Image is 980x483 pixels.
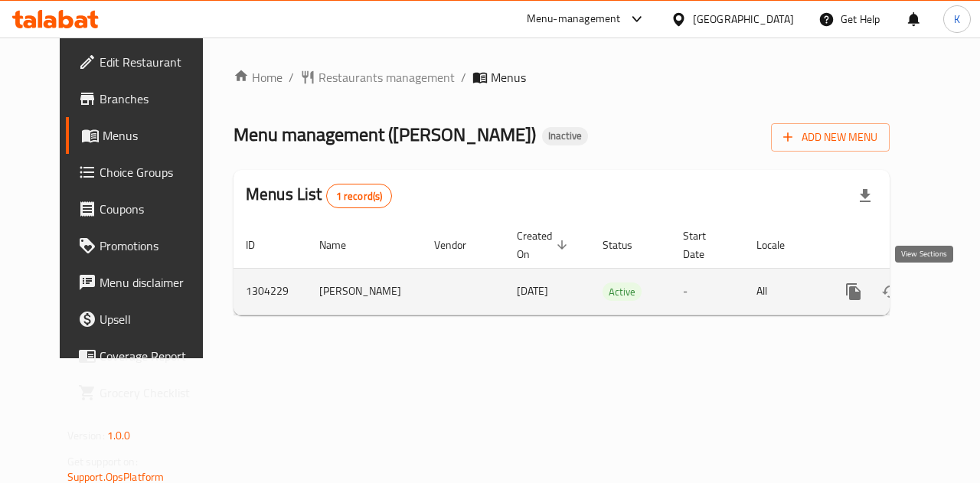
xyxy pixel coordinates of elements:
[603,283,642,301] span: Active
[527,10,621,28] div: Menu-management
[66,264,224,301] a: Menu disclaimer
[66,191,224,227] a: Coupons
[491,68,526,86] span: Menus
[318,68,455,86] span: Restaurants management
[744,268,823,315] td: All
[246,183,392,208] h2: Menus List
[461,68,466,86] li: /
[542,127,588,145] div: Inactive
[756,236,805,254] span: Locale
[66,374,224,411] a: Grocery Checklist
[603,236,652,254] span: Status
[100,200,211,218] span: Coupons
[100,273,211,292] span: Menu disclaimer
[771,123,890,152] button: Add New Menu
[542,129,588,142] span: Inactive
[100,237,211,255] span: Promotions
[103,126,211,145] span: Menus
[67,452,138,472] span: Get support on:
[517,227,572,263] span: Created On
[289,68,294,86] li: /
[100,347,211,365] span: Coverage Report
[100,383,211,402] span: Grocery Checklist
[66,301,224,338] a: Upsell
[107,426,131,445] span: 1.0.0
[234,68,890,86] nav: breadcrumb
[872,273,909,310] button: Change Status
[671,268,744,315] td: -
[66,227,224,264] a: Promotions
[67,426,105,445] span: Version:
[307,268,422,315] td: [PERSON_NAME]
[693,11,794,28] div: [GEOGRAPHIC_DATA]
[319,236,366,254] span: Name
[234,68,283,86] a: Home
[66,80,224,117] a: Branches
[66,154,224,191] a: Choice Groups
[66,338,224,374] a: Coverage Report
[234,268,307,315] td: 1304229
[300,68,455,86] a: Restaurants management
[847,178,884,214] div: Export file
[517,281,548,301] span: [DATE]
[954,11,960,28] span: K
[603,282,642,301] div: Active
[100,53,211,71] span: Edit Restaurant
[327,189,392,204] span: 1 record(s)
[66,117,224,154] a: Menus
[434,236,486,254] span: Vendor
[683,227,726,263] span: Start Date
[66,44,224,80] a: Edit Restaurant
[783,128,877,147] span: Add New Menu
[326,184,393,208] div: Total records count
[234,117,536,152] span: Menu management ( [PERSON_NAME] )
[246,236,275,254] span: ID
[100,90,211,108] span: Branches
[100,310,211,328] span: Upsell
[100,163,211,181] span: Choice Groups
[835,273,872,310] button: more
